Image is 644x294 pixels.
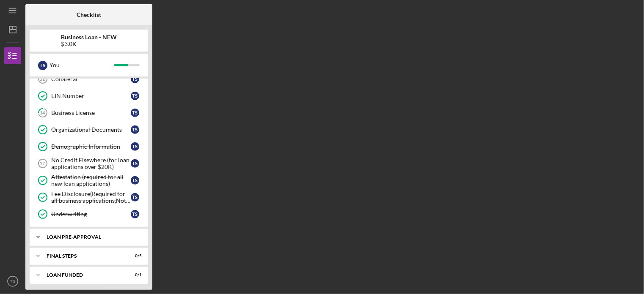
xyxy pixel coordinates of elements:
[127,272,142,278] div: 0 / 1
[131,193,139,201] div: T S
[61,41,117,47] div: $3.0K
[51,76,131,82] div: Collateral
[131,159,139,168] div: T S
[47,234,138,240] div: LOAN PRE-APPROVAL
[34,155,144,172] a: 17No Credit Elsewhere (for loan applications over $20K)TS
[127,253,142,259] div: 0 / 5
[51,191,131,204] div: Fee Disclosure(Required for all business applications,Not needed for Contractor loans)
[51,211,131,218] div: Underwriting
[51,157,131,170] div: No Credit Elsewhere (for loan applications over $20K)
[47,272,121,278] div: LOAN FUNDED
[131,92,139,100] div: T S
[34,104,144,121] a: 14Business LicenseTS
[40,161,45,166] tspan: 17
[51,174,131,187] div: Attestation (required for all new loan applications)
[77,11,101,18] b: Checklist
[40,76,45,82] tspan: 12
[131,75,139,83] div: T S
[34,206,144,223] a: UnderwritingTS
[38,61,47,70] div: T S
[131,125,139,134] div: T S
[40,110,46,116] tspan: 14
[51,126,131,133] div: Organizational Documents
[51,93,131,99] div: EIN Number
[131,210,139,218] div: T S
[34,172,144,189] a: Attestation (required for all new loan applications)TS
[131,109,139,117] div: T S
[50,58,114,72] div: You
[10,279,15,284] text: TS
[51,109,131,116] div: Business License
[47,253,121,259] div: FINAL STEPS
[61,34,117,41] b: Business Loan - NEW
[51,143,131,150] div: Demographic Information
[131,142,139,151] div: T S
[34,138,144,155] a: Demographic InformationTS
[34,189,144,206] a: Fee Disclosure(Required for all business applications,Not needed for Contractor loans)TS
[4,273,21,290] button: TS
[34,71,144,87] a: 12CollateralTS
[34,87,144,104] a: EIN NumberTS
[131,176,139,185] div: T S
[34,121,144,138] a: Organizational DocumentsTS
